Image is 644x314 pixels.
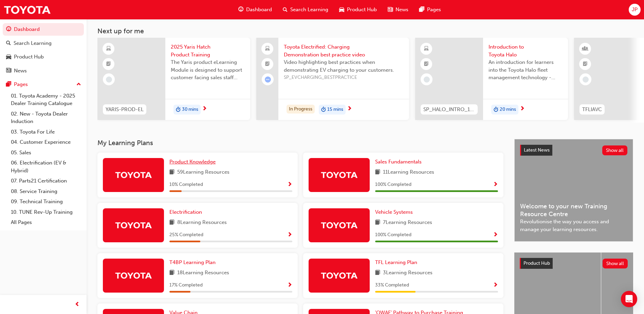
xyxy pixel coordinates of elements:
[171,58,245,82] span: The Yaris product eLearning Module is designed to support customer facing sales staff with introd...
[3,23,84,36] a: Dashboard
[320,219,358,231] img: Trak
[427,6,441,14] span: Pages
[8,217,84,228] a: All Pages
[6,40,11,47] span: search-icon
[106,60,111,69] span: booktick-icon
[6,82,11,88] span: pages-icon
[375,158,424,166] a: Sales Fundamentals
[176,105,181,114] span: duration-icon
[414,3,446,17] a: pages-iconPages
[424,45,429,53] span: learningResourceType_ELEARNING-icon
[514,139,633,242] a: Latest NewsShow allWelcome to your new Training Resource CentreRevolutionise the way you access a...
[494,105,498,114] span: duration-icon
[375,269,380,277] span: book-icon
[14,81,28,88] div: Pages
[76,80,81,89] span: up-icon
[493,232,498,238] span: Show Progress
[169,259,218,266] a: T4BP Learning Plan
[375,159,422,165] span: Sales Fundamentals
[3,65,84,77] a: News
[14,67,27,75] div: News
[14,53,44,61] div: Product Hub
[8,207,84,217] a: 10. TUNE Rev-Up Training
[75,300,80,309] span: prev-icon
[621,291,637,307] div: Open Intercom Messenger
[171,43,245,58] span: 2025 Yaris Hatch Product Training
[169,259,216,265] span: T4BP Learning Plan
[395,6,408,14] span: News
[97,38,250,120] a: YARIS-PROD-EL2025 Yaris Hatch Product TrainingThe Yaris product eLearning Module is designed to s...
[383,269,433,277] span: 3 Learning Resources
[375,259,417,265] span: TFL Learning Plan
[3,78,84,91] button: Pages
[3,37,84,50] a: Search Learning
[287,180,292,189] button: Show Progress
[583,60,588,69] span: booktick-icon
[375,281,409,289] span: 33 % Completed
[169,181,203,189] span: 10 % Completed
[284,58,404,74] span: Video highlighting best practices when demonstrating EV charging to your customers.
[169,269,174,277] span: book-icon
[8,127,84,137] a: 03. Toyota For Life
[182,106,198,114] span: 30 mins
[424,76,430,83] span: learningRecordVerb_NONE-icon
[524,147,550,153] span: Latest News
[284,74,404,82] span: SP_EVCHARGING_BESTPRACTICE
[375,208,416,216] a: Vehicle Systems
[520,145,627,156] a: Latest NewsShow all
[8,109,84,127] a: 02. New - Toyota Dealer Induction
[6,27,11,33] span: guage-icon
[375,259,420,266] a: TFL Learning Plan
[238,5,243,14] span: guage-icon
[520,203,627,218] span: Welcome to your new Training Resource Centre
[375,181,411,189] span: 100 % Completed
[115,219,152,231] img: Trak
[283,5,288,14] span: search-icon
[169,209,202,215] span: Electrification
[347,106,352,112] span: next-icon
[321,105,326,114] span: duration-icon
[287,105,315,114] div: In Progress
[256,38,409,120] a: Toyota Electrified: Charging Demonstration best practice videoVideo highlighting best practices w...
[493,180,498,189] button: Show Progress
[320,269,358,281] img: Trak
[8,158,84,176] a: 06. Electrification (EV & Hybrid)
[265,76,271,83] span: learningRecordVerb_ATTEMPT-icon
[14,39,52,47] div: Search Learning
[3,2,51,17] a: Trak
[375,209,413,215] span: Vehicle Systems
[500,106,516,114] span: 20 mins
[106,106,144,114] span: YARIS-PROD-EL
[6,54,11,60] span: car-icon
[424,60,429,69] span: booktick-icon
[8,147,84,158] a: 05. Sales
[375,168,380,177] span: book-icon
[629,4,641,16] button: JP
[415,38,568,120] a: SP_HALO_INTRO_1223_ELIntroduction to Toyota HaloAn introduction for learners into the Toyota Halo...
[375,219,380,227] span: book-icon
[106,45,111,53] span: learningResourceType_ELEARNING-icon
[115,269,152,281] img: Trak
[87,27,644,35] h3: Next up for me
[287,282,292,289] span: Show Progress
[382,3,414,17] a: news-iconNews
[347,6,377,14] span: Product Hub
[383,168,434,177] span: 11 Learning Resources
[493,282,498,289] span: Show Progress
[8,91,84,109] a: 01. Toyota Academy - 2025 Dealer Training Catalogue
[6,68,11,74] span: news-icon
[169,219,174,227] span: book-icon
[287,281,292,290] button: Show Progress
[419,5,424,14] span: pages-icon
[489,58,563,82] span: An introduction for learners into the Toyota Halo fleet management technology - including overvie...
[383,219,432,227] span: 7 Learning Resources
[388,5,393,14] span: news-icon
[320,169,358,181] img: Trak
[583,76,589,83] span: learningRecordVerb_NONE-icon
[177,269,229,277] span: 18 Learning Resources
[520,258,628,269] a: Product HubShow all
[327,106,343,114] span: 15 mins
[169,281,203,289] span: 17 % Completed
[97,139,503,147] h3: My Learning Plans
